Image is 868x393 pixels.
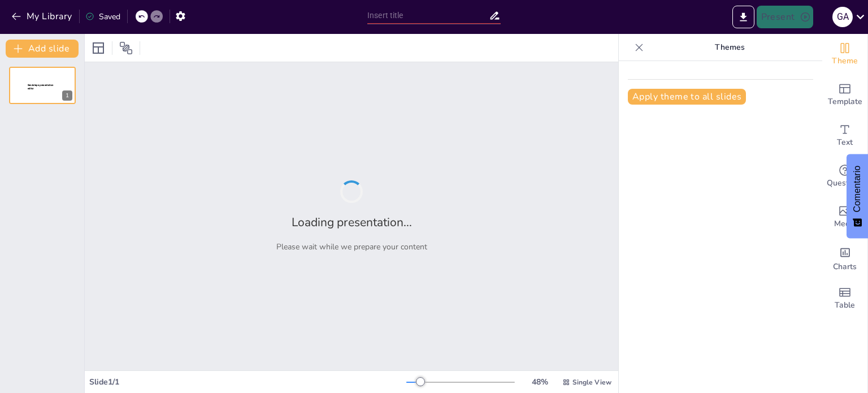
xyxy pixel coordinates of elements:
div: Change the overall theme [822,34,867,75]
div: Add charts and graphs [822,237,867,278]
font: Comentario [852,166,862,213]
div: Add a table [822,278,867,319]
div: 48 % [526,377,553,387]
div: 1 [62,90,72,101]
button: G A [832,6,853,28]
button: Apply theme to all slides [628,89,746,105]
div: Add ready made slides [822,75,867,115]
button: Export to PowerPoint [732,6,754,28]
span: Single View [572,378,611,387]
span: Text [837,136,853,149]
div: Add text boxes [822,115,867,156]
div: Saved [85,11,120,22]
span: Questions [827,177,863,189]
div: Get real-time input from your audience [822,156,867,197]
p: Themes [648,34,811,61]
button: Add slide [6,40,79,58]
input: Insert title [367,7,489,24]
h2: Loading presentation... [292,214,412,230]
button: My Library [8,7,77,25]
span: Media [834,218,856,230]
span: Position [119,41,133,55]
span: Table [835,299,855,312]
div: G A [832,7,853,27]
button: Present [757,6,813,28]
button: Comentarios - Mostrar encuesta [847,154,868,239]
div: Add images, graphics, shapes or video [822,197,867,237]
span: Sendsteps presentation editor [28,84,54,90]
div: Layout [89,39,107,57]
span: Template [828,96,862,108]
div: Slide 1 / 1 [89,377,406,387]
div: Sendsteps presentation editor1 [9,67,76,104]
p: Please wait while we prepare your content [276,241,427,252]
span: Theme [832,55,858,67]
span: Charts [833,261,857,273]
